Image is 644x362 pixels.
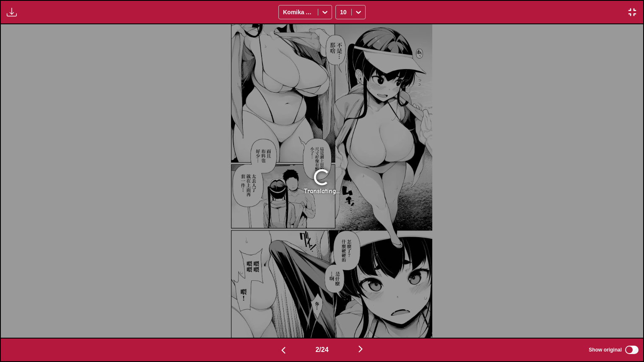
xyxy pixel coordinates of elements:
img: Next page [356,344,366,354]
input: Show original [625,346,639,354]
img: Previous page [278,345,288,355]
span: Show original [589,347,622,353]
span: 2 / 24 [315,346,328,354]
img: Loading [312,167,332,187]
div: Translating... [304,187,340,195]
img: Download translated images [7,7,17,17]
